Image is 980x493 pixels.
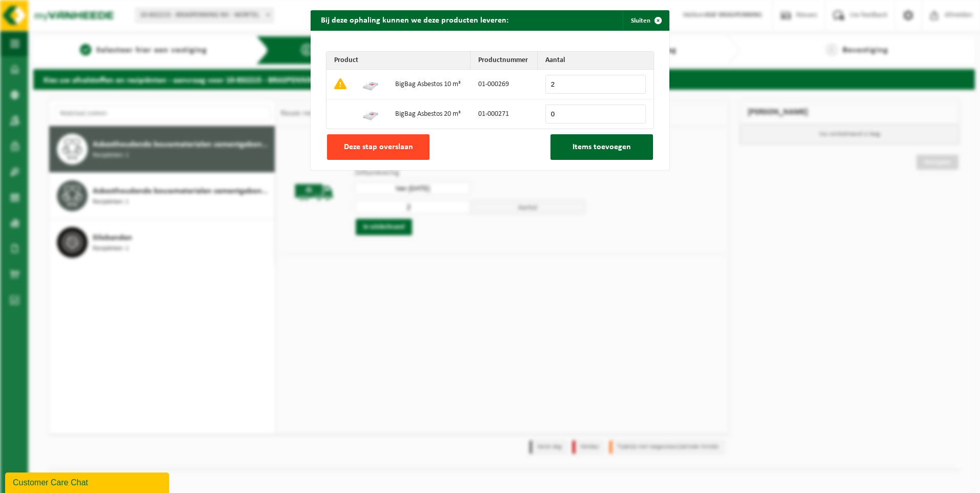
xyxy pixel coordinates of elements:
[326,52,471,70] th: Product
[550,134,653,160] button: Items toevoegen
[538,52,654,70] th: Aantal
[327,134,430,160] button: Deze stap overslaan
[344,143,413,151] span: Deze stap overslaan
[362,75,379,92] img: 01-000269
[471,70,538,99] td: 01-000269
[573,143,631,151] span: Items toevoegen
[471,52,538,70] th: Productnummer
[623,10,668,31] button: Sluiten
[471,99,538,129] td: 01-000271
[362,105,379,121] img: 01-000271
[311,10,519,30] h2: Bij deze ophaling kunnen we deze producten leveren:
[387,70,471,99] td: BigBag Asbestos 10 m³
[5,470,171,493] iframe: chat widget
[387,99,471,129] td: BigBag Asbestos 20 m³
